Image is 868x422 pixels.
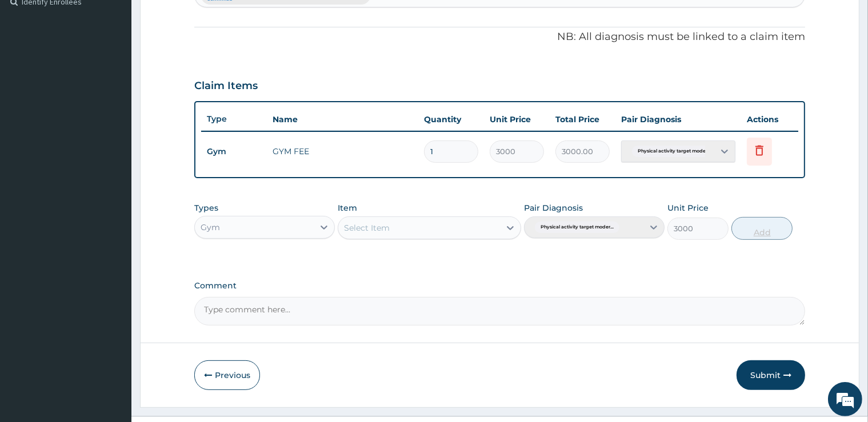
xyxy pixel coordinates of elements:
[741,108,798,131] th: Actions
[267,140,418,163] td: GYM FEE
[201,222,220,233] div: Gym
[194,360,260,390] button: Previous
[267,108,418,131] th: Name
[194,203,218,213] label: Types
[66,134,158,249] span: We're online!
[338,202,357,214] label: Item
[524,202,583,214] label: Pair Diagnosis
[21,57,46,86] img: d_794563401_company_1708531726252_794563401
[194,30,805,45] p: NB: All diagnosis must be linked to a claim item
[344,222,390,234] div: Select Item
[59,64,192,79] div: Chat with us now
[187,6,215,33] div: Minimize live chat window
[615,108,741,131] th: Pair Diagnosis
[194,281,805,291] label: Comment
[201,141,267,162] td: Gym
[201,108,267,130] th: Type
[737,360,805,390] button: Submit
[484,108,550,131] th: Unit Price
[667,202,709,214] label: Unit Price
[550,108,615,131] th: Total Price
[731,217,793,240] button: Add
[6,292,218,332] textarea: Type your message and hit 'Enter'
[418,108,484,131] th: Quantity
[194,80,258,93] h3: Claim Items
